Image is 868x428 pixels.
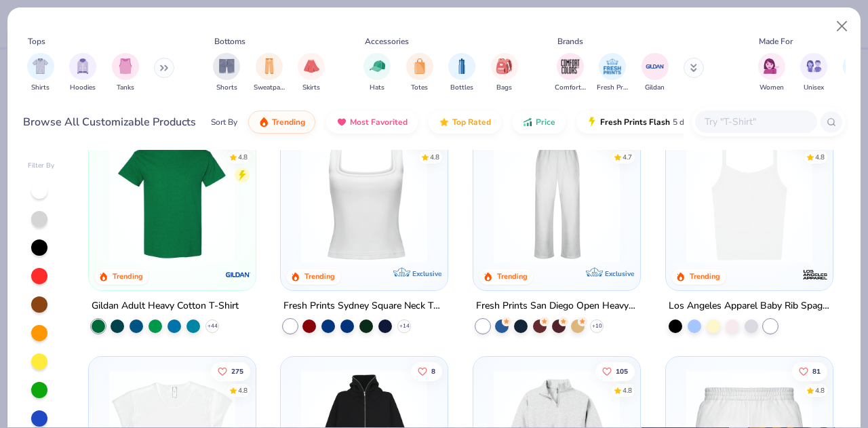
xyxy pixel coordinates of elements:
[597,53,628,93] button: filter button
[27,53,54,93] button: filter button
[69,53,96,93] div: filter for Hoodies
[491,53,518,93] div: filter for Bags
[211,362,250,381] button: Like
[248,111,315,134] button: Trending
[363,53,391,93] div: filter for Hats
[429,111,501,134] button: Top Rated
[254,53,285,93] button: filter button
[406,53,433,93] button: filter button
[31,83,50,93] span: Shirts
[238,386,248,396] div: 4.8
[487,136,627,262] img: df5250ff-6f61-4206-a12c-24931b20f13c
[258,117,269,128] img: trending.gif
[448,53,475,93] div: filter for Bottles
[759,35,793,47] div: Made For
[642,53,669,93] div: filter for Gildan
[102,136,242,262] img: db319196-8705-402d-8b46-62aaa07ed94f
[431,152,440,162] div: 4.8
[595,362,635,381] button: Like
[829,14,855,39] button: Close
[496,58,511,74] img: Bags Image
[669,297,830,314] div: Los Angeles Apparel Baby Rib Spaghetti Tank
[679,136,819,262] img: b90b1fcd-da17-422c-baae-d4ac1ccdc03e
[792,362,827,381] button: Like
[815,386,825,396] div: 4.8
[645,56,665,77] img: Gildan Image
[336,117,347,128] img: most_fav.gif
[432,368,436,375] span: 8
[452,117,491,128] span: Top Rated
[806,58,822,74] img: Unisex Image
[112,53,139,93] button: filter button
[597,53,628,93] div: filter for Fresh Prints
[216,83,237,93] span: Shorts
[33,58,48,74] img: Shirts Image
[555,53,586,93] div: filter for Comfort Colors
[370,58,385,74] img: Hats Image
[70,83,96,93] span: Hoodies
[597,83,628,93] span: Fresh Prints
[758,53,785,93] div: filter for Women
[673,115,723,130] span: 5 day delivery
[557,35,583,47] div: Brands
[298,53,325,93] button: filter button
[118,58,133,74] img: Tanks Image
[592,322,602,330] span: + 10
[254,83,285,93] span: Sweatpants
[211,116,237,128] div: Sort By
[214,35,245,47] div: Bottoms
[262,58,277,74] img: Sweatpants Image
[207,322,217,330] span: + 44
[219,58,235,74] img: Shorts Image
[27,53,54,93] div: filter for Shirts
[600,117,670,128] span: Fresh Prints Flash
[555,53,586,93] button: filter button
[804,83,824,93] span: Unisex
[642,53,669,93] button: filter button
[476,297,637,314] div: Fresh Prints San Diego Open Heavyweight Sweatpants
[213,53,240,93] div: filter for Shorts
[213,53,240,93] button: filter button
[802,260,829,288] img: Los Angeles Apparel logo
[23,114,196,130] div: Browse All Customizable Products
[812,368,821,375] span: 81
[587,117,597,128] img: flash.gif
[283,297,445,314] div: Fresh Prints Sydney Square Neck Tank Top
[304,58,319,74] img: Skirts Image
[800,53,827,93] button: filter button
[117,83,134,93] span: Tanks
[28,161,55,171] div: Filter By
[75,58,90,74] img: Hoodies Image
[69,53,96,93] button: filter button
[112,53,139,93] div: filter for Tanks
[298,53,325,93] div: filter for Skirts
[350,117,408,128] span: Most Favorited
[450,83,473,93] span: Bottles
[616,368,628,375] span: 105
[576,111,733,134] button: Fresh Prints Flash5 day delivery
[399,322,410,330] span: + 14
[241,136,381,262] img: c7959168-479a-4259-8c5e-120e54807d6b
[406,53,433,93] div: filter for Totes
[326,111,418,134] button: Most Favorited
[555,83,586,93] span: Comfort Colors
[448,53,475,93] button: filter button
[496,83,512,93] span: Bags
[536,117,555,128] span: Price
[491,53,518,93] button: filter button
[412,362,443,381] button: Like
[560,56,580,77] img: Comfort Colors Image
[302,83,320,93] span: Skirts
[645,83,665,93] span: Gildan
[512,111,566,134] button: Price
[28,35,45,47] div: Tops
[605,269,634,277] span: Exclusive
[759,83,784,93] span: Women
[370,83,384,93] span: Hats
[224,260,251,288] img: Gildan logo
[294,136,434,262] img: 94a2aa95-cd2b-4983-969b-ecd512716e9a
[439,117,450,128] img: TopRated.gif
[254,53,285,93] div: filter for Sweatpants
[800,53,827,93] div: filter for Unisex
[602,56,623,77] img: Fresh Prints Image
